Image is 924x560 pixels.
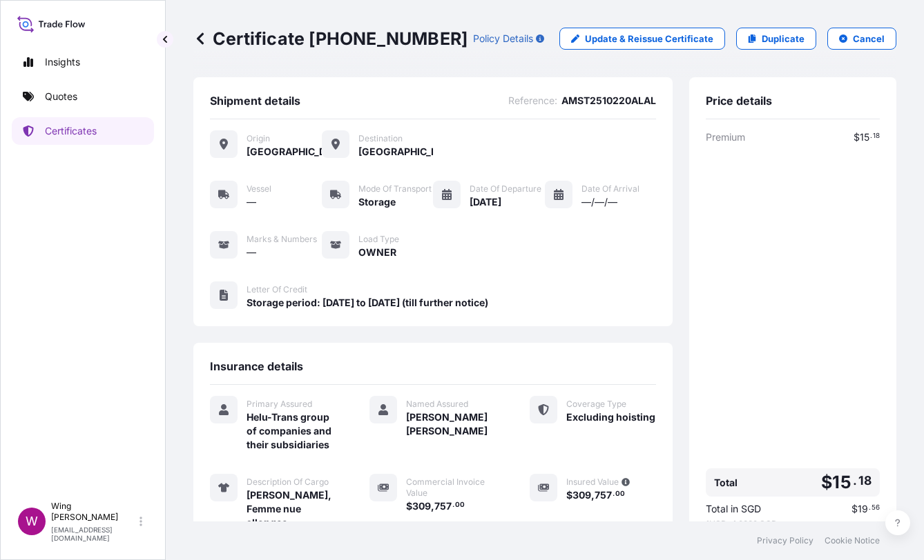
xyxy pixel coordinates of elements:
[406,410,496,438] span: [PERSON_NAME] [PERSON_NAME]
[870,134,872,139] span: .
[26,514,38,528] span: W
[406,477,496,499] span: Commercial Invoice Value
[358,183,432,194] span: Mode of Transport
[581,183,639,194] span: Date of Arrival
[12,83,154,110] a: Quotes
[851,504,858,514] span: $
[358,195,396,209] span: Storage
[247,488,336,530] span: [PERSON_NAME], Femme nue allongee
[51,526,137,542] p: [EMAIL_ADDRESS][DOMAIN_NAME]
[247,145,322,159] span: [GEOGRAPHIC_DATA]
[869,506,871,510] span: .
[561,94,656,108] span: AMST2510220ALAL
[51,501,137,523] p: Wing [PERSON_NAME]
[406,399,468,410] span: Named Assured
[581,195,617,209] span: —/—/—
[736,28,816,50] a: Duplicate
[827,28,896,50] button: Cancel
[12,48,154,76] a: Insights
[706,130,745,144] span: Premium
[566,490,572,500] span: $
[434,501,452,511] span: 757
[853,32,885,46] p: Cancel
[247,246,256,259] span: —
[591,490,595,500] span: ,
[247,183,271,194] span: Vessel
[757,535,814,546] a: Privacy Policy
[455,503,465,508] span: 00
[872,506,880,510] span: 56
[45,124,97,138] p: Certificates
[358,234,399,245] span: Load Type
[854,132,860,142] span: $
[858,477,872,485] span: 18
[358,246,396,259] span: OWNER
[247,399,312,410] span: Primary Assured
[210,94,300,108] span: Shipment details
[566,399,626,410] span: Coverage Type
[247,477,329,488] span: Description Of Cargo
[706,502,761,516] span: Total in SGD
[566,410,655,424] span: Excluding hoisting
[247,133,270,144] span: Origin
[572,490,591,500] span: 309
[714,476,738,490] span: Total
[452,503,454,508] span: .
[193,28,468,50] p: Certificate [PHONE_NUMBER]
[853,477,857,485] span: .
[247,296,488,310] span: Storage period: [DATE] to [DATE] (till further notice)
[566,477,619,488] span: Insured Value
[247,234,317,245] span: Marks & Numbers
[247,410,336,452] span: Helu-Trans group of companies and their subsidiaries
[858,504,868,514] span: 19
[431,501,434,511] span: ,
[873,134,880,139] span: 18
[45,55,80,69] p: Insights
[412,501,431,511] span: 309
[210,359,303,373] span: Insurance details
[358,133,403,144] span: Destination
[832,474,851,491] span: 15
[470,195,501,209] span: [DATE]
[821,474,832,491] span: $
[615,492,625,497] span: 00
[406,501,412,511] span: $
[247,284,307,295] span: Letter of Credit
[473,32,533,46] p: Policy Details
[12,117,154,145] a: Certificates
[585,32,713,46] p: Update & Reissue Certificate
[706,94,772,108] span: Price details
[762,32,805,46] p: Duplicate
[358,145,434,159] span: [GEOGRAPHIC_DATA]
[45,90,77,103] p: Quotes
[595,490,612,500] span: 757
[706,519,880,530] span: 1 USD = 1.2882 SGD
[613,492,615,497] span: .
[825,535,880,546] a: Cookie Notice
[470,183,541,194] span: Date of Departure
[508,94,557,108] span: Reference :
[559,28,725,50] a: Update & Reissue Certificate
[247,195,256,209] span: —
[860,132,869,142] span: 15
